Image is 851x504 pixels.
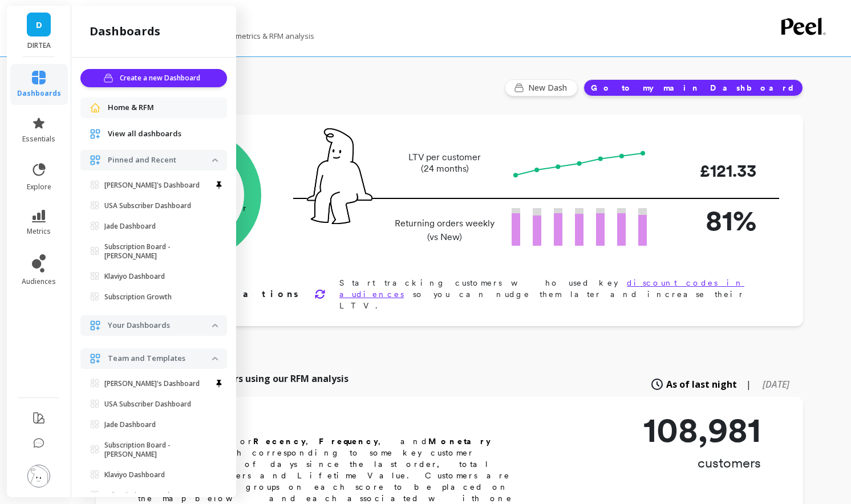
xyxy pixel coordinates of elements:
p: USA Subscriber Dashboard [104,400,191,409]
p: Start tracking customers who used key so you can nudge them later and increase their LTV. [339,277,767,311]
img: down caret icon [212,158,218,162]
span: As of last night [666,377,737,391]
p: DIRTEA [18,41,60,50]
span: | [746,377,751,391]
p: Subscription Board - [PERSON_NAME] [104,242,212,261]
span: Home & RFM [108,102,154,113]
span: Create a new Dashboard [120,72,204,84]
img: down caret icon [212,324,218,327]
p: LTV per customer (24 months) [391,152,498,174]
p: Jade Dashboard [104,420,156,429]
p: Pinned and Recent [108,155,212,166]
b: Frequency [319,437,378,446]
span: audiences [22,277,56,286]
p: 108,981 [643,413,761,447]
img: navigation item icon [90,128,101,140]
button: New Dash [505,79,578,96]
p: [PERSON_NAME]'s Dashboard [104,379,200,388]
img: pal seatted on line [307,128,372,224]
p: Returning orders weekly (vs New) [391,217,498,244]
span: dashboards [17,89,61,98]
a: View all dashboards [108,128,218,140]
p: Team and Templates [108,353,212,364]
span: D [36,18,42,31]
img: navigation item icon [90,102,101,113]
img: profile picture [27,465,50,487]
p: 81% [665,199,756,242]
p: customers [643,454,761,472]
span: essentials [22,135,55,144]
span: [DATE] [763,378,789,391]
p: [PERSON_NAME]'s Dashboard [104,181,200,190]
img: down caret icon [212,357,218,360]
button: Go to my main Dashboard [583,79,803,96]
span: View all dashboards [108,128,181,140]
b: Recency [253,437,306,446]
p: Jade Dashboard [104,222,156,231]
h2: dashboards [90,23,160,39]
p: USA Subscriber Dashboard [104,201,191,210]
p: Subscription Growth [104,292,172,302]
p: £121.33 [665,158,756,184]
p: Subscription Growth [104,491,172,500]
p: Your Dashboards [108,320,212,331]
img: navigation item icon [90,353,101,364]
h2: RFM Segments [138,413,526,431]
span: metrics [27,227,51,236]
img: navigation item icon [90,320,101,331]
span: New Dash [528,82,570,94]
img: navigation item icon [90,155,101,166]
p: Klaviyo Dashboard [104,470,165,479]
button: Create a new Dashboard [80,69,227,87]
p: Klaviyo Dashboard [104,272,165,281]
span: explore [27,182,51,192]
p: Subscription Board - [PERSON_NAME] [104,441,212,459]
